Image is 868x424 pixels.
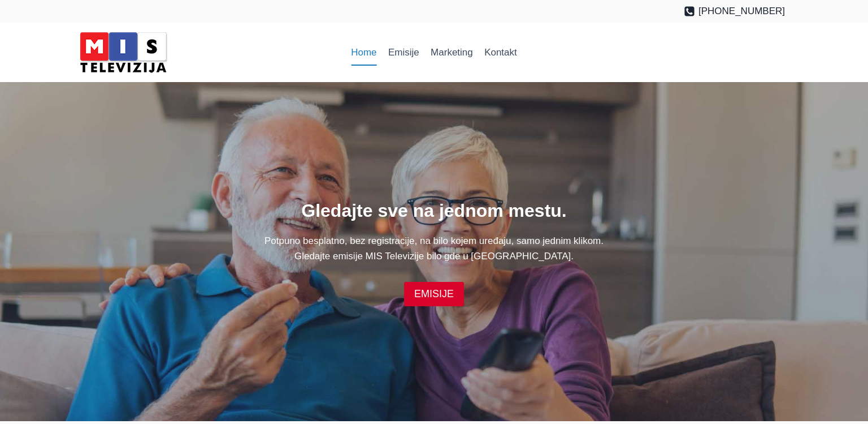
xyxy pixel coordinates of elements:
a: EMISIJE [404,282,464,306]
p: Potpuno besplatno, bez registracije, na bilo kojem uređaju, samo jednim klikom. Gledajte emisije ... [83,233,785,264]
nav: Primary [345,39,523,66]
a: Emisije [383,39,425,66]
a: Kontakt [479,39,523,66]
a: Home [345,39,383,66]
img: MIS Television [75,28,171,76]
span: [PHONE_NUMBER] [698,3,785,19]
h1: Gledajte sve na jednom mestu. [83,197,785,224]
a: Marketing [425,39,479,66]
a: [PHONE_NUMBER] [684,3,785,19]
